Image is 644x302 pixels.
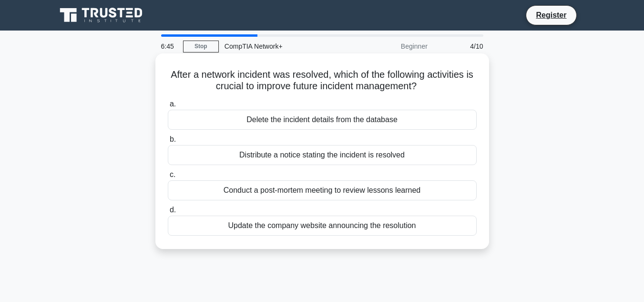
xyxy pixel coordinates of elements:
div: 4/10 [433,37,489,56]
a: Register [530,9,572,21]
div: 6:45 [155,37,183,56]
span: d. [170,206,176,214]
div: Delete the incident details from the database [168,110,477,130]
h5: After a network incident was resolved, which of the following activities is crucial to improve fu... [167,69,478,93]
a: Stop [183,41,219,52]
span: b. [170,135,176,143]
div: Update the company website announcing the resolution [168,216,477,236]
div: Distribute a notice stating the incident is resolved [168,145,477,165]
div: CompTIA Network+ [219,37,350,56]
div: Conduct a post-mortem meeting to review lessons learned [168,180,477,200]
span: c. [170,170,175,178]
span: a. [170,100,176,108]
div: Beginner [350,37,433,56]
